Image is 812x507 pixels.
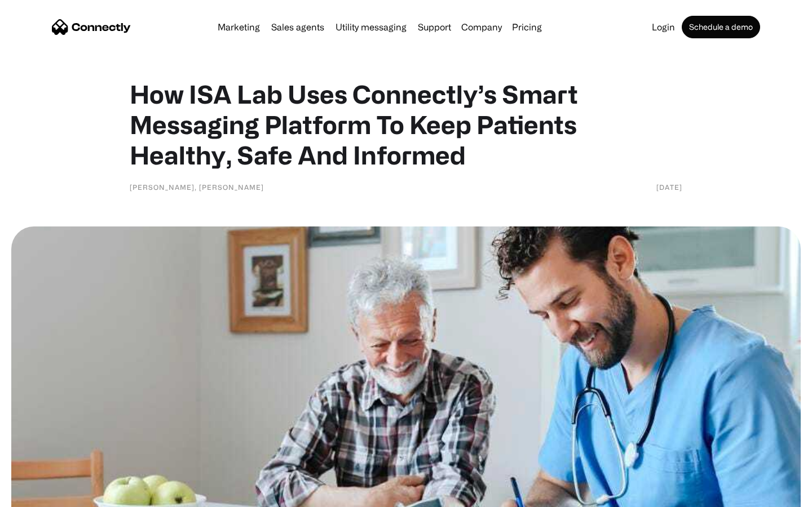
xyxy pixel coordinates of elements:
[267,23,329,32] a: Sales agents
[23,487,68,503] ul: Language list
[130,181,264,193] div: [PERSON_NAME], [PERSON_NAME]
[682,16,760,38] a: Schedule a demo
[130,79,682,170] h1: How ISA Lab Uses Connectly’s Smart Messaging Platform To Keep Patients Healthy, Safe And Informed
[647,23,679,32] a: Login
[656,181,682,193] div: [DATE]
[11,487,68,503] aside: Language selected: English
[507,23,546,32] a: Pricing
[213,23,264,32] a: Marketing
[331,23,411,32] a: Utility messaging
[413,23,456,32] a: Support
[461,19,502,35] div: Company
